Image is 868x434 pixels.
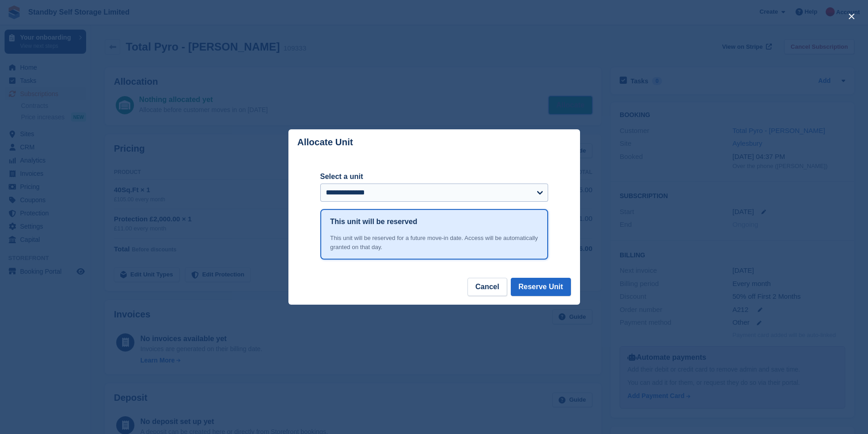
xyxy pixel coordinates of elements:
div: This unit will be reserved for a future move-in date. Access will be automatically granted on tha... [330,234,538,251]
p: Allocate Unit [298,137,353,148]
label: Select a unit [320,171,548,182]
h1: This unit will be reserved [330,216,417,227]
button: Cancel [467,278,507,296]
button: Reserve Unit [511,278,571,296]
button: close [844,9,859,24]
